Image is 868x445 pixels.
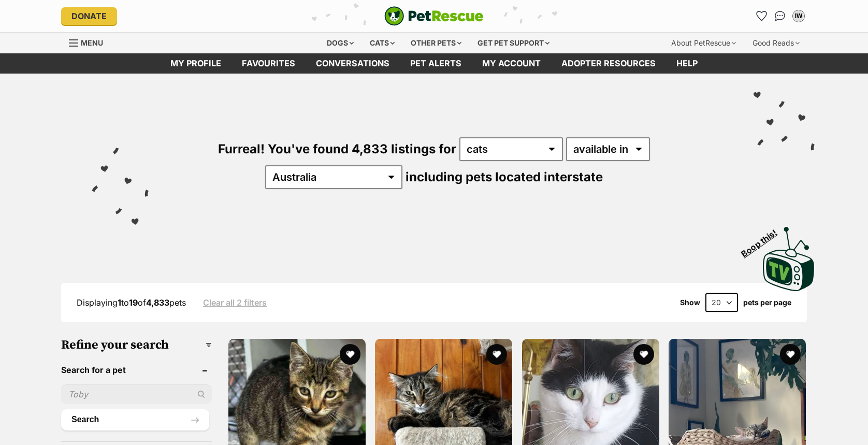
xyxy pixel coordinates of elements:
[772,8,788,24] a: Conversations
[69,33,110,51] a: Menu
[664,33,743,53] div: About PetRescue
[680,298,700,307] span: Show
[743,298,791,307] label: pets per page
[551,53,666,74] a: Adopter resources
[753,8,807,24] ul: Account quick links
[203,298,267,307] a: Clear all 2 filters
[780,344,801,365] button: favourite
[406,169,603,184] span: including pets located interstate
[403,33,469,53] div: Other pets
[129,297,138,308] strong: 19
[118,297,121,308] strong: 1
[363,33,402,53] div: Cats
[339,344,360,365] button: favourite
[77,297,186,308] span: Displaying to of pets
[384,6,484,26] img: logo-cat-932fe2b9b8326f06289b0f2fb663e598f794de774fb13d1741a6617ecf9a85b4.svg
[218,141,456,156] span: Furreal! You've found 4,833 listings for
[61,384,212,404] input: Toby
[633,344,654,365] button: favourite
[486,344,507,365] button: favourite
[232,53,306,74] a: Favourites
[763,227,815,291] img: PetRescue TV logo
[763,218,815,293] a: Boop this!
[61,409,209,430] button: Search
[81,38,103,47] span: Menu
[740,221,787,259] span: Boop this!
[61,7,117,25] a: Donate
[790,8,807,24] button: My account
[793,11,804,21] div: IW
[306,53,400,74] a: conversations
[753,8,770,24] a: Favourites
[400,53,472,74] a: Pet alerts
[472,53,551,74] a: My account
[61,338,212,352] h3: Refine your search
[384,6,484,26] a: PetRescue
[470,33,557,53] div: Get pet support
[745,33,807,53] div: Good Reads
[61,365,212,375] header: Search for a pet
[320,33,361,53] div: Dogs
[146,297,169,308] strong: 4,833
[666,53,708,74] a: Help
[775,11,786,21] img: chat-41dd97257d64d25036548639549fe6c8038ab92f7586957e7f3b1b290dea8141.svg
[160,53,232,74] a: My profile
